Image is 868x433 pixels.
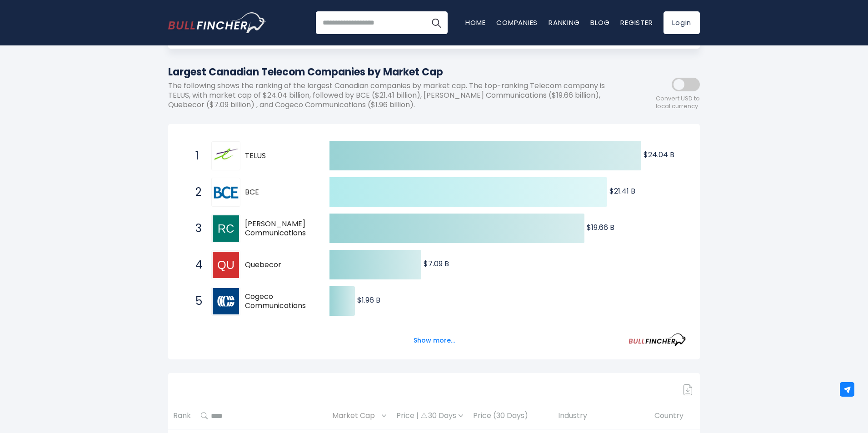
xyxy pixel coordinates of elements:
[496,18,538,27] a: Companies
[357,295,380,305] text: $1.96 B
[245,260,314,270] span: Quebecor
[549,18,579,27] a: Ranking
[213,252,239,278] img: Quebecor
[396,411,463,421] div: Price | 30 Days
[191,221,200,236] span: 3
[663,11,700,34] a: Login
[245,188,314,197] span: BCE
[553,403,649,429] th: Industry
[587,222,614,233] text: $19.66 B
[191,184,200,200] span: 2
[609,186,635,196] text: $21.41 B
[191,148,200,164] span: 1
[644,149,674,160] text: $24.04 B
[649,403,700,429] th: Country
[191,257,200,273] span: 4
[168,12,266,33] img: Bullfincher logo
[590,18,609,27] a: Blog
[213,143,239,169] img: TELUS
[620,18,653,27] a: Register
[245,151,314,161] span: TELUS
[213,215,239,242] img: Rogers Communications
[168,12,266,33] a: Go to homepage
[245,219,314,239] span: [PERSON_NAME] Communications
[168,81,618,109] p: The following shows the ranking of the largest Canadian companies by market cap. The top-ranking ...
[656,95,700,110] span: Convert USD to local currency
[468,403,553,429] th: Price (30 Days)
[425,11,448,34] button: Search
[332,409,379,423] span: Market Cap
[168,65,618,80] h1: Largest Canadian Telecom Companies by Market Cap
[245,292,314,311] span: Cogeco Communications
[213,184,239,201] img: BCE
[408,333,460,348] button: Show more...
[191,294,200,309] span: 5
[465,18,485,27] a: Home
[213,288,239,314] img: Cogeco Communications
[424,259,449,269] text: $7.09 B
[168,403,196,429] th: Rank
